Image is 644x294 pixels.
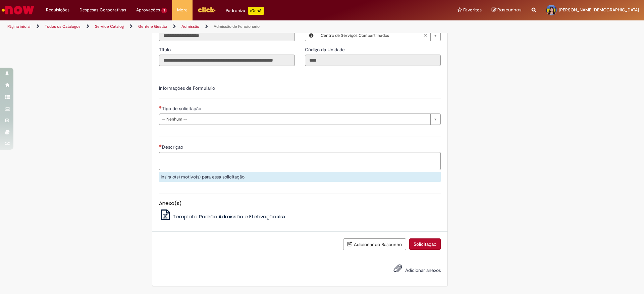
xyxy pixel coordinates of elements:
a: Todos os Catálogos [45,24,80,29]
label: Informações de Formulário [159,85,215,91]
button: Solicitação [409,238,441,250]
span: Somente leitura - Código da Unidade [305,47,346,53]
span: Necessários [159,106,162,108]
textarea: Descrição [159,152,441,170]
span: -- Nenhum -- [162,114,427,125]
span: Somente leitura - Título [159,47,172,53]
input: Título [159,55,295,66]
span: More [177,7,187,13]
span: Despesas Corporativas [79,7,126,13]
span: Adicionar anexos [405,267,441,273]
a: Admissão de Funcionário [214,24,260,29]
a: Template Padrão Admissão e Efetivação.xlsx [159,213,286,220]
div: Padroniza [226,7,264,15]
label: Somente leitura - Título [159,46,172,53]
ul: Trilhas de página [5,20,424,33]
h5: Anexo(s) [159,201,441,206]
a: Gente e Gestão [138,24,167,29]
p: +GenAi [248,7,264,15]
button: Adicionar ao Rascunho [343,238,406,250]
span: Necessários [159,144,162,147]
a: Admissão [181,24,199,29]
span: Template Padrão Admissão e Efetivação.xlsx [173,213,285,220]
span: Centro de Serviços Compartilhados [321,30,424,41]
a: Service Catalog [95,24,124,29]
div: Insira o(s) motivo(s) para essa solicitação [159,172,441,182]
span: Rascunhos [497,7,522,13]
img: ServiceNow [1,3,35,17]
a: Rascunhos [492,7,522,13]
button: Local, Visualizar este registro Centro de Serviços Compartilhados [305,30,317,41]
span: Tipo de solicitação [162,105,203,112]
span: Aprovações [136,7,160,13]
span: Favoritos [463,7,482,13]
span: 3 [161,8,167,13]
a: Página inicial [7,24,31,29]
span: [PERSON_NAME][DEMOGRAPHIC_DATA] [559,7,639,13]
img: click_logo_yellow_360x200.png [198,5,216,15]
abbr: Limpar campo Local [420,30,430,41]
label: Somente leitura - Código da Unidade [305,46,346,53]
span: Requisições [46,7,69,13]
button: Adicionar anexos [392,262,404,278]
span: Descrição [162,144,184,150]
input: Email [159,30,295,41]
input: Código da Unidade [305,55,441,66]
a: Centro de Serviços CompartilhadosLimpar campo Local [317,30,440,41]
